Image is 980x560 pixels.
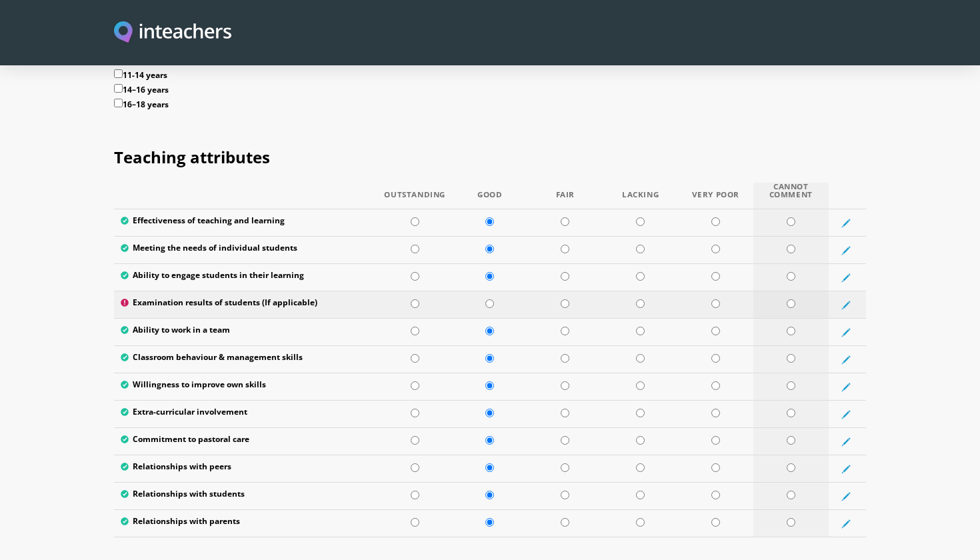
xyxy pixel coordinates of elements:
label: Relationships with parents [121,517,371,530]
input: 11-14 years [114,69,123,78]
label: Relationships with students [121,489,371,503]
label: 16–18 years [114,99,866,113]
th: Outstanding [377,183,453,209]
input: 16–18 years [114,99,123,107]
label: Extra-curricular involvement [121,407,371,421]
label: Ability to work in a team [121,325,371,339]
th: Lacking [603,183,678,209]
label: Meeting the needs of individual students [121,243,371,257]
label: Classroom behaviour & management skills [121,353,371,366]
label: 14–16 years [114,84,866,99]
span: Teaching attributes [114,146,270,168]
img: Inteachers [114,21,231,45]
th: Cannot Comment [753,183,829,209]
label: Effectiveness of teaching and learning [121,216,371,229]
label: 11-14 years [114,69,866,84]
input: 14–16 years [114,84,123,93]
label: Commitment to pastoral care [121,435,371,448]
label: Relationships with peers [121,462,371,475]
th: Very Poor [678,183,753,209]
th: Fair [527,183,603,209]
th: Good [453,183,528,209]
a: Visit this site's homepage [114,21,231,45]
label: Willingness to improve own skills [121,380,371,393]
label: Ability to engage students in their learning [121,271,371,284]
label: Examination results of students (If applicable) [121,298,371,311]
